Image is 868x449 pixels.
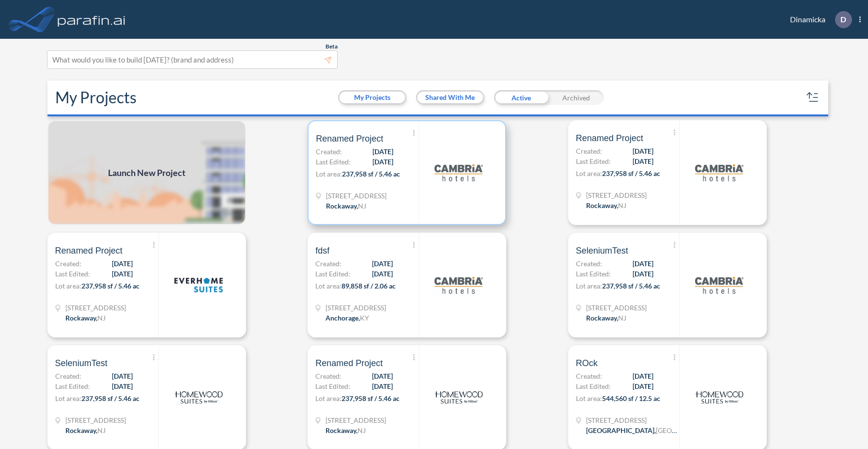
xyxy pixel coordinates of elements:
span: 321 Mt Hope Ave [65,303,126,313]
img: logo [434,373,483,422]
span: 89,858 sf / 2.06 ac [341,282,396,290]
span: [DATE] [372,269,393,279]
div: Rockaway, NJ [65,313,106,323]
img: add [47,120,246,225]
span: Created: [55,371,81,381]
span: NJ [358,202,366,210]
span: Created: [315,258,341,269]
span: Last Edited: [315,269,350,279]
span: Lot area: [576,394,602,402]
span: [DATE] [633,269,653,279]
span: 321 Mt Hope Ave [325,415,386,425]
span: [DATE] [372,381,393,391]
p: D [840,15,846,24]
span: Last Edited: [316,157,351,167]
span: Renamed Project [576,132,643,144]
span: [GEOGRAPHIC_DATA] [656,426,725,434]
span: [DATE] [633,156,653,166]
span: [DATE] [633,371,653,381]
span: 1899 Evergreen Rd [325,303,386,313]
img: logo [434,148,483,197]
span: Lot area: [576,282,602,290]
span: Created: [55,258,81,269]
span: Last Edited: [576,381,611,391]
span: SeleniumTest [576,245,628,257]
div: Active [494,90,549,105]
span: [DATE] [372,371,393,381]
span: Last Edited: [576,269,611,279]
span: Lot area: [576,169,602,177]
img: logo [56,10,127,29]
div: Anchorage, KY [325,313,369,323]
span: [GEOGRAPHIC_DATA] , [586,426,656,434]
div: Houston, TX [586,425,678,435]
span: 321 Mt Hope Ave [326,191,387,201]
span: 237,958 sf / 5.46 ac [81,394,139,402]
span: NJ [97,314,106,322]
img: logo [695,148,744,197]
span: [DATE] [112,381,133,391]
span: NJ [618,314,626,322]
span: Renamed Project [315,357,383,369]
span: 237,958 sf / 5.46 ac [342,170,400,178]
span: Last Edited: [315,381,350,391]
span: SeleniumTest [55,357,108,369]
a: Launch New Project [47,120,246,225]
img: logo [695,261,744,309]
span: [DATE] [112,269,133,279]
div: Dinamicka [775,11,861,28]
span: 237,958 sf / 5.46 ac [602,169,660,177]
span: Beta [325,43,338,50]
span: Launch New Project [108,166,186,179]
span: Rockaway , [65,314,97,322]
button: My Projects [340,92,405,103]
div: Rockaway, NJ [325,425,366,435]
span: ROck [576,357,598,369]
span: KY [360,314,369,322]
span: Renamed Project [55,245,123,257]
button: Shared With Me [418,92,483,103]
a: SeleniumTestCreated:[DATE]Last Edited:[DATE]Lot area:237,958 sf / 5.46 ac[STREET_ADDRESS]Rockaway... [564,233,825,337]
span: [DATE] [633,258,653,269]
span: Lot area: [315,282,341,290]
span: 544,560 sf / 12.5 ac [602,394,660,402]
span: 237,958 sf / 5.46 ac [81,282,139,290]
span: Created: [316,146,342,157]
span: Renamed Project [316,133,383,144]
div: Rockaway, NJ [326,201,366,211]
a: Renamed ProjectCreated:[DATE]Last Edited:[DATE]Lot area:237,958 sf / 5.46 ac[STREET_ADDRESS]Rocka... [304,120,564,225]
div: Rockaway, NJ [586,200,626,210]
span: [DATE] [372,157,393,167]
a: Renamed ProjectCreated:[DATE]Last Edited:[DATE]Lot area:237,958 sf / 5.46 ac[STREET_ADDRESS]Rocka... [44,233,304,337]
span: Created: [315,371,341,381]
span: NJ [618,201,626,209]
button: sort [805,90,821,105]
img: logo [695,373,744,422]
span: Created: [576,258,602,269]
span: Lot area: [55,282,81,290]
span: Lot area: [316,170,342,178]
span: 13835 Beaumont Hwy [586,415,678,425]
span: Rockaway , [326,202,358,210]
span: fdsf [315,245,329,257]
span: Last Edited: [55,381,90,391]
span: Rockaway , [586,314,618,322]
span: Lot area: [315,394,341,402]
span: Created: [576,371,602,381]
span: Rockaway , [65,426,97,434]
img: logo [434,261,483,309]
span: Lot area: [55,394,81,402]
div: Rockaway, NJ [586,313,626,323]
span: Rockaway , [325,426,357,434]
span: Anchorage , [325,314,360,322]
span: [DATE] [112,258,133,269]
span: 237,958 sf / 5.46 ac [602,282,660,290]
span: NJ [357,426,366,434]
span: Rockaway , [586,201,618,209]
span: Last Edited: [576,156,611,166]
span: [DATE] [633,146,653,156]
span: [DATE] [112,371,133,381]
span: NJ [97,426,106,434]
h2: My Projects [55,88,137,107]
img: logo [174,261,223,309]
